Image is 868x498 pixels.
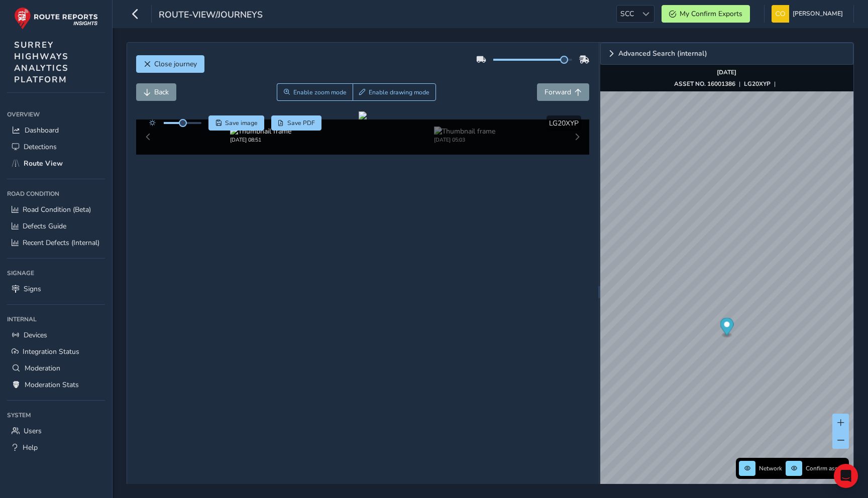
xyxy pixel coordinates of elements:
span: SURREY HIGHWAYS ANALYTICS PLATFORM [14,39,69,85]
span: Save PDF [287,119,315,127]
button: My Confirm Exports [662,5,750,23]
div: Internal [7,312,105,327]
button: PDF [271,115,322,131]
span: Signs [24,284,41,294]
span: Advanced Search (internal) [618,50,707,57]
a: Integration Status [7,343,105,360]
span: Recent Defects (Internal) [23,238,99,247]
span: Save image [225,119,258,127]
a: Expand [600,43,853,65]
span: Dashboard [25,126,59,135]
img: rr logo [14,7,98,30]
a: Signs [7,281,105,297]
span: My Confirm Exports [680,9,742,19]
span: Enable drawing mode [369,88,429,96]
button: [PERSON_NAME] [772,5,846,23]
div: Signage [7,266,105,281]
span: Network [759,464,782,472]
span: Integration Status [23,347,79,356]
a: Detections [7,139,105,155]
a: Road Condition (Beta) [7,201,105,218]
a: Route View [7,155,105,172]
span: Confirm assets [806,464,846,472]
a: Devices [7,327,105,343]
a: Moderation [7,360,105,377]
strong: LG20XYP [744,80,771,88]
button: Draw [353,83,437,101]
button: Save [208,115,264,131]
span: Moderation Stats [25,380,79,390]
button: Back [136,83,176,101]
div: | | [674,80,779,88]
a: Moderation Stats [7,377,105,393]
div: Overview [7,107,105,122]
div: Map marker [720,318,733,338]
span: Detections [24,142,57,152]
button: Close journey [136,55,204,73]
a: Help [7,439,105,456]
span: route-view/journeys [159,9,263,23]
img: Thumbnail frame [230,127,291,136]
div: Road Condition [7,186,105,201]
a: Defects Guide [7,218,105,234]
span: Close journey [154,59,197,69]
div: System [7,408,105,423]
div: [DATE] 08:51 [230,136,291,144]
span: Defects Guide [23,221,66,231]
div: Open Intercom Messenger [834,464,858,488]
img: diamond-layout [772,5,789,23]
button: Zoom [277,83,353,101]
span: Road Condition (Beta) [23,205,91,214]
span: Help [23,443,38,452]
a: Recent Defects (Internal) [7,234,105,251]
span: Users [24,426,42,436]
strong: ASSET NO. 16001386 [674,80,735,88]
a: Users [7,423,105,439]
span: Forward [545,87,571,97]
span: [PERSON_NAME] [793,5,843,23]
img: Thumbnail frame [434,127,495,136]
strong: [DATE] [717,68,736,76]
span: Enable zoom mode [293,88,347,96]
span: SCC [617,6,637,22]
button: Forward [537,83,589,101]
span: Back [154,87,169,97]
span: Moderation [25,363,60,373]
a: Dashboard [7,122,105,139]
span: LG20XYP [549,118,579,128]
span: Devices [24,330,47,340]
span: Route View [24,159,63,168]
div: [DATE] 05:03 [434,136,495,144]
